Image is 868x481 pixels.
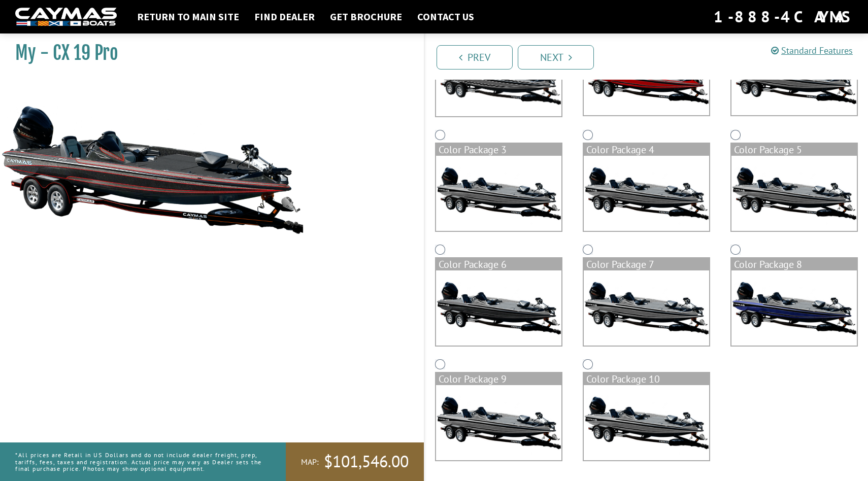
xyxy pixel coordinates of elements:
[249,10,320,23] a: Find Dealer
[15,42,398,64] h1: My - CX 19 Pro
[584,144,709,156] div: Color Package 4
[15,8,117,26] img: white-logo-c9c8dbefe5ff5ceceb0f0178aa75bf4bb51f6bca0971e226c86eb53dfe498488.png
[436,373,561,385] div: Color Package 9
[731,270,857,346] img: color_package_463.png
[584,385,709,460] img: color_package_465.png
[325,10,407,23] a: Get Brochure
[518,45,594,70] a: Next
[434,44,868,70] ul: Pagination
[301,457,319,467] span: MAP:
[436,258,561,270] div: Color Package 6
[731,156,857,231] img: color_package_460.png
[584,373,709,385] div: Color Package 10
[15,446,263,477] p: *All prices are Retail in US Dollars and do not include dealer freight, prep, tariffs, fees, taxe...
[771,45,853,56] a: Standard Features
[584,270,709,346] img: color_package_462.png
[412,10,479,23] a: Contact Us
[436,156,561,231] img: color_package_458.png
[436,385,561,460] img: color_package_464.png
[437,45,513,70] a: Prev
[324,451,409,472] span: $101,546.00
[132,10,244,23] a: Return to main site
[286,442,424,481] a: MAP:$101,546.00
[714,6,853,28] div: 1-888-4CAYMAS
[584,156,709,231] img: color_package_459.png
[731,144,857,156] div: Color Package 5
[584,258,709,270] div: Color Package 7
[436,144,561,156] div: Color Package 3
[731,258,857,270] div: Color Package 8
[436,270,561,346] img: color_package_461.png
